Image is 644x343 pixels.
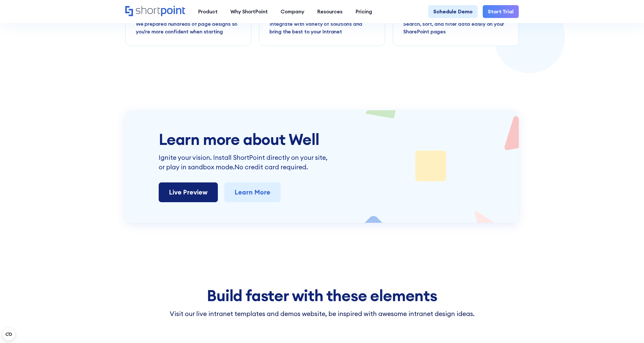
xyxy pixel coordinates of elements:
[230,8,268,15] div: Why ShortPoint
[159,153,329,172] p: Ignite your vision. Install ShortPoint directly on your site, or play in sandbox mode.
[403,20,508,35] p: Search, sort, and filter data easily on your SharePoint pages
[224,182,281,202] a: Learn More
[317,8,343,15] div: Resources
[281,8,304,15] div: Company
[125,6,185,17] a: Home
[125,287,519,304] h2: Build faster with these elements
[224,5,274,18] a: Why ShortPoint
[192,5,224,18] a: Product
[198,8,218,15] div: Product
[311,5,349,18] a: Resources
[428,5,478,18] a: Schedule Demo
[136,20,241,35] p: We prepared hundreds of page designs so you're more confident when starting
[355,8,372,15] div: Pricing
[483,5,519,18] a: Start Trial
[270,20,374,35] p: Integrate with variety of solutions and bring the best to your Intranet
[349,5,379,18] a: Pricing
[274,5,311,18] a: Company
[618,318,644,343] div: Widget pro chat
[235,163,308,171] span: No credit card required.
[125,309,519,319] p: Visit our live intranet templates and demos website, be inspired with awesome intranet design ideas.
[3,328,15,340] button: Open CMP widget
[159,182,218,202] a: Live Preview
[618,318,644,343] iframe: Chat Widget
[159,131,485,148] h2: Learn more about Well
